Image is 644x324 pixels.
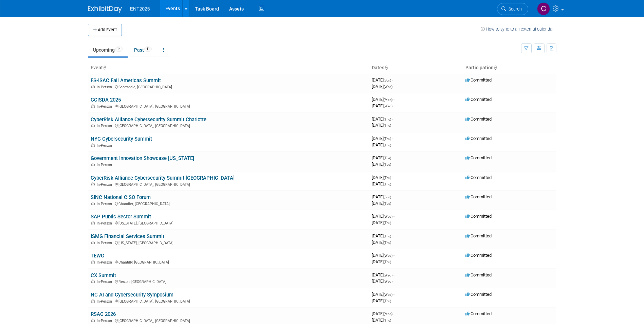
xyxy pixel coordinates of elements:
span: [DATE] [372,318,391,323]
a: SINC National CISO Forum [91,194,151,200]
a: Sort by Event Name [103,65,106,70]
div: [US_STATE], [GEOGRAPHIC_DATA] [91,240,366,245]
a: NYC Cybersecurity Summit [91,136,152,142]
div: [GEOGRAPHIC_DATA], [GEOGRAPHIC_DATA] [91,298,366,304]
span: [DATE] [372,175,393,180]
span: [DATE] [372,77,393,83]
a: CCISDA 2025 [91,97,121,103]
span: Committed [465,214,492,219]
th: Participation [463,62,556,74]
span: Committed [465,292,492,297]
span: [DATE] [372,278,392,284]
span: In-Person [97,280,114,284]
span: In-Person [97,124,114,128]
span: - [392,175,393,180]
span: Committed [465,253,492,258]
span: (Thu) [384,176,391,180]
span: - [393,292,394,297]
a: SAP Public Sector Summit [91,214,151,220]
span: Committed [465,272,492,277]
div: [GEOGRAPHIC_DATA], [GEOGRAPHIC_DATA] [91,181,366,187]
a: CyberRisk Alliance Cybersecurity Summit Charlotte [91,116,206,123]
span: (Thu) [384,299,391,303]
a: Sort by Participation Type [494,65,497,70]
span: - [393,97,394,102]
a: TEWG [91,253,104,259]
span: (Wed) [384,85,392,89]
span: In-Person [97,202,114,206]
th: Event [88,62,369,74]
img: In-Person Event [91,319,95,322]
span: [DATE] [372,142,391,147]
span: (Wed) [384,273,392,277]
img: Colleen Mueller [537,2,550,15]
span: - [392,233,393,238]
span: In-Person [97,182,114,187]
span: Committed [465,116,492,122]
a: Past41 [129,43,157,56]
span: (Wed) [384,215,392,218]
span: [DATE] [372,233,393,238]
span: In-Person [97,85,114,89]
a: RSAC 2026 [91,311,116,317]
span: (Thu) [384,260,391,264]
img: In-Person Event [91,163,95,166]
img: In-Person Event [91,85,95,88]
th: Dates [369,62,463,74]
span: [DATE] [372,84,392,89]
a: Upcoming14 [88,43,128,56]
span: - [393,214,394,219]
span: Committed [465,233,492,238]
button: Add Event [88,24,122,36]
span: Committed [465,175,492,180]
span: In-Person [97,260,114,265]
span: [DATE] [372,240,391,245]
a: NC AI and Cybersecurity Symposium [91,292,173,298]
span: (Mon) [384,98,392,102]
span: [DATE] [372,136,393,141]
span: [DATE] [372,116,393,122]
a: How to sync to an external calendar... [481,26,556,32]
span: Committed [465,155,492,160]
span: [DATE] [372,155,393,160]
img: In-Person Event [91,143,95,147]
span: (Thu) [384,319,391,322]
img: In-Person Event [91,241,95,244]
span: (Thu) [384,221,391,225]
span: [DATE] [372,162,391,167]
div: Scottsdale, [GEOGRAPHIC_DATA] [91,84,366,89]
span: (Tue) [384,156,391,160]
span: [DATE] [372,298,391,303]
img: In-Person Event [91,221,95,224]
span: In-Person [97,299,114,304]
span: [DATE] [372,123,391,128]
span: [DATE] [372,259,391,264]
span: [DATE] [372,311,394,316]
div: [GEOGRAPHIC_DATA], [GEOGRAPHIC_DATA] [91,318,366,323]
a: CX Summit [91,272,116,278]
div: [GEOGRAPHIC_DATA], [GEOGRAPHIC_DATA] [91,123,366,128]
span: [DATE] [372,272,394,277]
span: In-Person [97,241,114,245]
span: [DATE] [372,214,394,219]
span: - [393,272,394,277]
span: [DATE] [372,253,394,258]
span: (Wed) [384,293,392,296]
span: - [392,77,393,83]
span: (Wed) [384,254,392,257]
div: Chantilly, [GEOGRAPHIC_DATA] [91,259,366,265]
span: (Thu) [384,241,391,245]
img: ExhibitDay [88,6,122,13]
span: Committed [465,194,492,199]
span: - [393,311,394,316]
span: (Mon) [384,312,392,316]
img: In-Person Event [91,124,95,127]
span: - [393,253,394,258]
span: ENT2025 [130,6,150,12]
span: Committed [465,311,492,316]
span: In-Person [97,221,114,226]
span: (Wed) [384,280,392,283]
span: (Thu) [384,124,391,127]
span: - [392,116,393,122]
span: (Tue) [384,163,391,166]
